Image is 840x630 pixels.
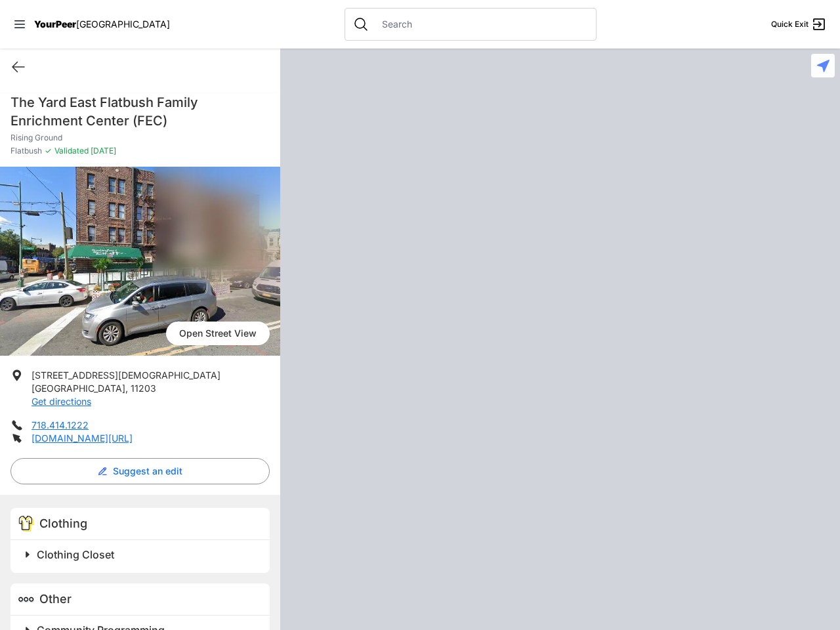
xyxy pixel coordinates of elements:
span: Flatbush [10,146,42,156]
span: Clothing Closet [37,548,114,561]
h1: The Yard East Flatbush Family Enrichment Center (FEC) [10,93,270,130]
span: [GEOGRAPHIC_DATA] [76,18,170,30]
p: Rising Ground [10,133,270,143]
a: YourPeer[GEOGRAPHIC_DATA] [34,20,170,28]
span: [GEOGRAPHIC_DATA] [31,383,125,394]
span: Quick Exit [771,19,808,30]
a: Quick Exit [771,16,827,32]
span: Suggest an edit [113,465,182,478]
span: [DATE] [89,146,116,156]
span: Open Street View [166,322,270,345]
input: Search [374,18,588,31]
span: ✓ [45,146,52,156]
a: [DOMAIN_NAME][URL] [31,432,133,444]
a: Get directions [31,396,91,407]
span: [STREET_ADDRESS][DEMOGRAPHIC_DATA] [31,369,220,381]
span: Other [39,592,72,606]
span: YourPeer [34,18,76,30]
span: , [125,383,128,394]
span: Clothing [39,516,87,530]
span: Validated [54,146,89,156]
button: Suggest an edit [10,458,270,484]
a: 718.414.1222 [31,419,89,430]
span: 11203 [131,383,156,394]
